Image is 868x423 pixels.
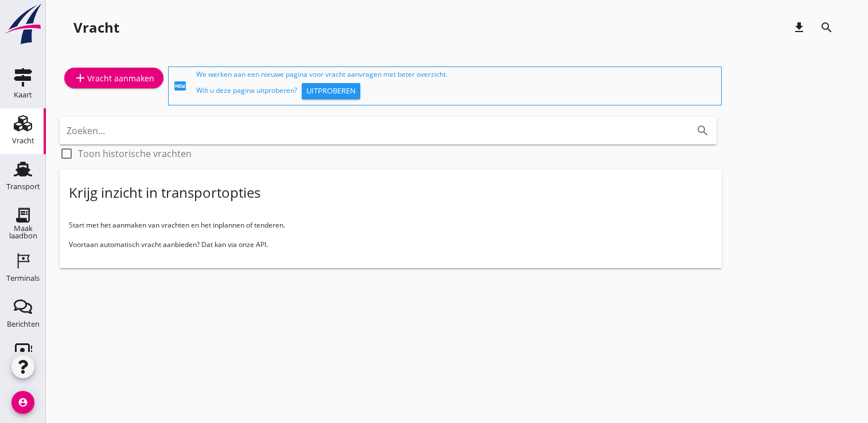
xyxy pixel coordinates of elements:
[6,183,40,190] div: Transport
[7,320,40,328] div: Berichten
[302,83,360,99] button: Uitproberen
[73,71,154,85] div: Vracht aanmaken
[820,21,834,34] i: search
[11,391,34,414] i: account_circle
[6,275,40,282] div: Terminals
[792,21,806,34] i: download
[64,68,164,88] a: Vracht aanmaken
[69,240,713,250] p: Voortaan automatisch vracht aanbieden? Dat kan via onze API.
[14,91,32,99] div: Kaart
[73,18,119,37] div: Vracht
[78,148,192,159] label: Toon historische vrachten
[306,85,356,97] div: Uitproberen
[12,137,34,144] div: Vracht
[69,183,260,202] div: Krijg inzicht in transportopties
[173,79,187,93] i: fiber_new
[73,71,87,85] i: add
[69,220,713,230] p: Start met het aanmaken van vrachten en het inplannen of tenderen.
[196,69,717,103] div: We werken aan een nieuwe pagina voor vracht aanvragen met beter overzicht. Wilt u deze pagina uit...
[696,124,710,138] i: search
[2,3,44,45] img: logo-small.a267ee39.svg
[67,122,678,140] input: Zoeken...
